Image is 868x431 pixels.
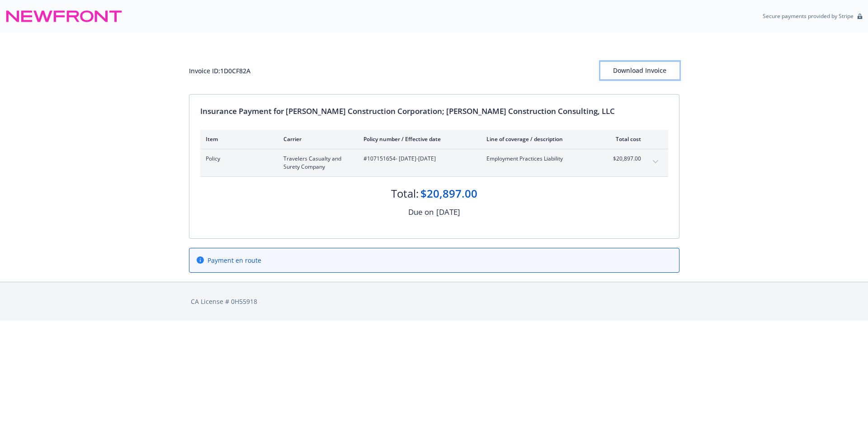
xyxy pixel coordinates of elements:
span: $20,897.00 [607,155,641,163]
div: $20,897.00 [420,186,477,201]
div: Due on [408,206,434,218]
div: Insurance Payment for [PERSON_NAME] Construction Corporation; [PERSON_NAME] Construction Consulti... [200,105,668,117]
span: Employment Practices Liability [486,155,593,163]
button: expand content [648,155,663,169]
span: Travelers Casualty and Surety Company [283,155,349,171]
div: [DATE] [436,206,460,218]
div: PolicyTravelers Casualty and Surety Company#107151654- [DATE]-[DATE]Employment Practices Liabilit... [200,149,668,176]
div: Total: [391,186,419,201]
div: Item [206,135,269,143]
button: Download Invoice [600,62,679,80]
div: CA License # 0H55918 [191,297,678,306]
div: Policy number / Effective date [363,135,472,143]
div: Total cost [607,135,641,143]
div: Invoice ID: 1D0CF82A [189,66,250,76]
div: Line of coverage / description [486,135,593,143]
span: Payment en route [208,256,261,265]
p: Secure payments provided by Stripe [763,12,854,20]
span: Policy [206,155,269,163]
div: Download Invoice [600,62,679,79]
div: Carrier [283,135,349,143]
span: #107151654 - [DATE]-[DATE] [363,155,472,163]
